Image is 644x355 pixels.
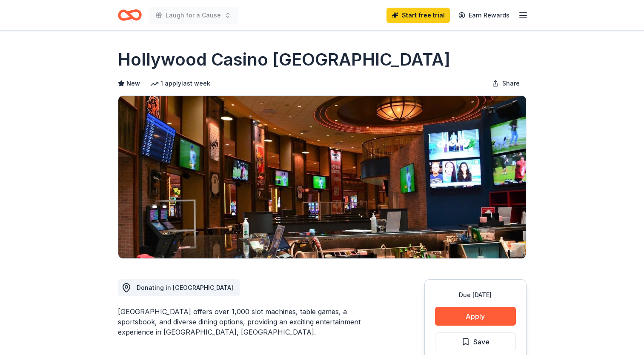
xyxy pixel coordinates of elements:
button: Share [485,75,527,92]
span: Donating in [GEOGRAPHIC_DATA] [137,284,233,291]
span: Laugh for a Cause [166,10,221,20]
span: Save [473,336,489,347]
img: Image for Hollywood Casino Aurora [118,96,526,258]
a: Home [118,5,142,25]
div: Due [DATE] [435,290,516,300]
button: Laugh for a Cause [149,7,238,24]
button: Apply [435,307,516,326]
a: Earn Rewards [453,8,515,23]
span: Share [502,78,520,89]
div: [GEOGRAPHIC_DATA] offers over 1,000 slot machines, table games, a sportsbook, and diverse dining ... [118,306,384,337]
h1: Hollywood Casino [GEOGRAPHIC_DATA] [118,48,450,72]
div: 1 apply last week [150,78,210,89]
button: Save [435,332,516,351]
a: Start free trial [386,8,450,23]
span: New [126,78,140,89]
